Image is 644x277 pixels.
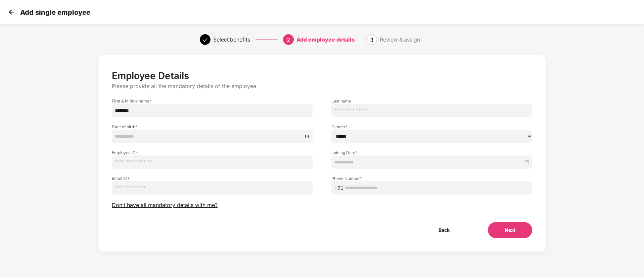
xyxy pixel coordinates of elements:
label: Date of birth [112,124,313,130]
label: Phone Number [331,176,532,181]
span: +91 [334,184,343,192]
label: Gender [331,124,532,130]
span: 2 [287,37,290,43]
div: Review & assign [380,34,420,45]
img: svg+xml;base64,PHN2ZyB4bWxucz0iaHR0cDovL3d3dy53My5vcmcvMjAwMC9zdmciIHdpZHRoPSIzMCIgaGVpZ2h0PSIzMC... [7,7,17,17]
label: First & Middle name [112,98,313,104]
p: Employee Details [112,70,532,81]
div: Add employee details [296,34,355,45]
p: Add single employee [20,8,90,16]
label: Last name [331,98,532,104]
p: Please provide all the mandatory details of the employee [112,83,532,90]
label: Employee ID [112,150,313,155]
span: Don’t have all mandatory details with me? [112,202,218,209]
button: Back [422,222,466,238]
span: check [202,37,208,43]
label: Joining Date [331,150,532,155]
label: Email ID [112,176,313,181]
span: 3 [370,37,373,43]
button: Next [488,222,532,238]
div: Select benefits [213,34,250,45]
